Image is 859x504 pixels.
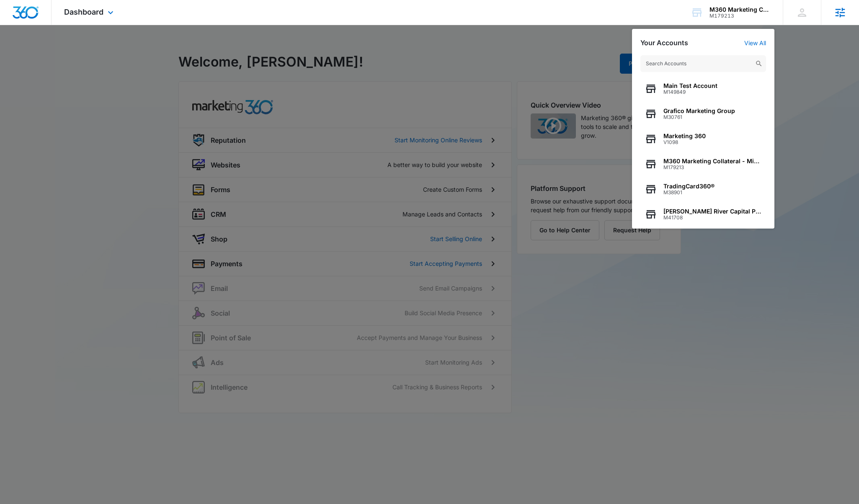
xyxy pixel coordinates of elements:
span: Dashboard [64,8,103,16]
button: [PERSON_NAME] River Capital PartnersM41708 [640,202,766,227]
button: TradingCard360®M38901 [640,177,766,202]
button: M360 Marketing Collateral - Migrated Catch AllM179213 [640,152,766,177]
div: account name [709,6,771,13]
span: M179213 [663,165,762,170]
span: M149849 [663,89,717,95]
span: Marketing 360 [663,133,706,139]
button: Marketing 360V1098 [640,126,766,152]
span: Grafico Marketing Group [663,108,735,114]
a: View All [744,39,766,46]
span: M360 Marketing Collateral - Migrated Catch All [663,158,762,165]
span: V1098 [663,139,706,145]
span: [PERSON_NAME] River Capital Partners [663,208,762,215]
span: M38901 [663,190,715,195]
div: account id [709,13,771,19]
button: Grafico Marketing GroupM30761 [640,101,766,126]
span: TradingCard360® [663,183,715,190]
span: Main Test Account [663,82,717,89]
button: Main Test AccountM149849 [640,76,766,101]
input: Search Accounts [640,55,766,72]
span: M41708 [663,215,762,221]
h2: Your Accounts [640,39,688,47]
span: M30761 [663,114,735,120]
